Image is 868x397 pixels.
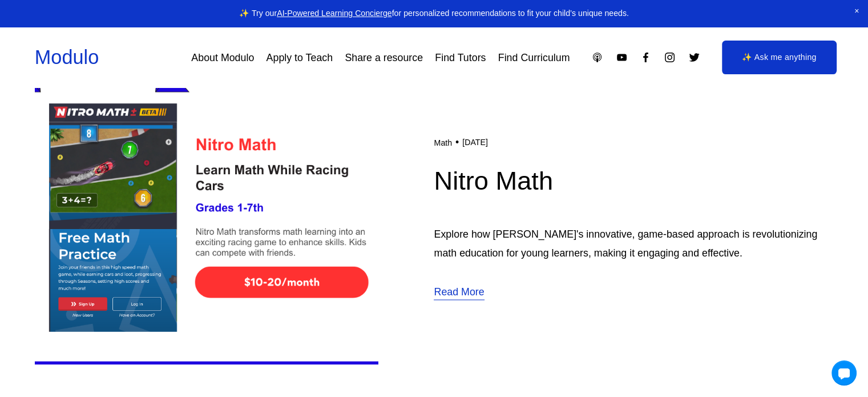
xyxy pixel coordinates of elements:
[498,47,570,68] a: Find Curriculum
[35,45,378,390] img: Nitro Math
[435,47,486,68] a: Find Tutors
[267,47,333,68] a: Apply to Teach
[688,51,700,63] a: Twitter
[616,51,628,63] a: YouTube
[434,225,833,262] p: Explore how [PERSON_NAME]'s innovative, game-based approach is revolutionizing math education for...
[191,47,254,68] a: About Modulo
[722,41,837,75] a: ✨ Ask me anything
[434,138,451,147] a: Math
[462,138,488,147] time: [DATE]
[591,51,603,63] a: Apple Podcasts
[434,166,552,195] a: Nitro Math
[640,51,652,63] a: Facebook
[345,47,423,68] a: Share a resource
[35,46,99,68] a: Modulo
[664,51,676,63] a: Instagram
[434,283,484,302] a: Read More
[277,9,391,18] a: AI-Powered Learning Concierge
